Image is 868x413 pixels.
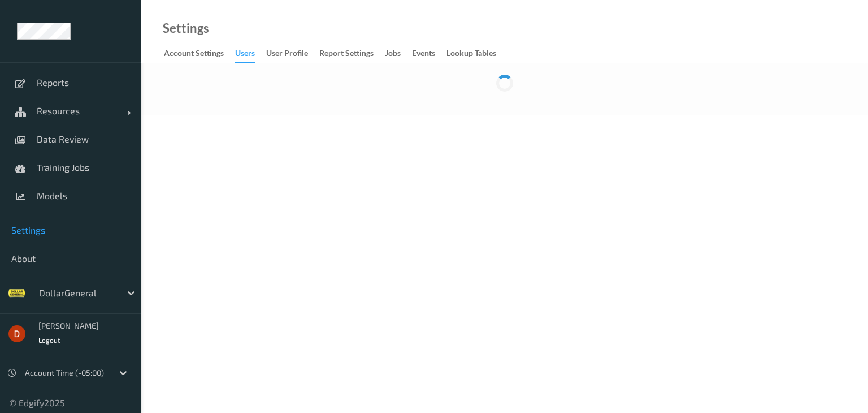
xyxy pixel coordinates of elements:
a: users [235,46,266,63]
div: Report Settings [319,48,374,62]
div: Jobs [385,48,401,62]
div: User Profile [266,48,308,62]
div: Lookup Tables [446,48,496,62]
a: events [412,46,446,62]
a: Jobs [385,46,412,62]
a: Account Settings [164,46,235,62]
a: Settings [163,23,209,34]
div: users [235,48,255,63]
a: Report Settings [319,46,385,62]
div: Account Settings [164,48,224,62]
div: events [412,48,435,62]
a: Lookup Tables [446,46,507,62]
a: User Profile [266,46,319,62]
